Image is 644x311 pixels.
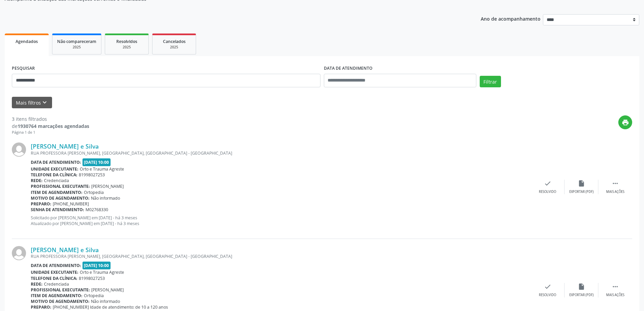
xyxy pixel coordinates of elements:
i: insert_drive_file [578,180,585,187]
i: keyboard_arrow_down [41,99,48,106]
label: DATA DE ATENDIMENTO [324,63,373,74]
b: Senha de atendimento: [31,207,84,213]
span: M02768330 [86,207,108,213]
button: Filtrar [480,76,501,87]
div: 2025 [110,45,144,50]
div: Exportar (PDF) [569,190,594,194]
strong: 1930764 marcações agendadas [18,123,89,129]
b: Preparo: [31,304,51,310]
div: RUA PROFESSORA [PERSON_NAME], [GEOGRAPHIC_DATA], [GEOGRAPHIC_DATA] - [GEOGRAPHIC_DATA] [31,253,531,259]
div: Mais ações [606,293,624,297]
button: print [618,115,632,129]
i: check [544,283,551,290]
span: Credenciada [44,178,69,183]
span: Ortopedia [84,190,104,195]
i:  [612,180,619,187]
b: Unidade executante: [31,269,78,275]
span: Orto e Trauma Agreste [80,269,124,275]
button: Mais filtroskeyboard_arrow_down [12,97,52,109]
span: 81998027253 [79,172,105,178]
span: Não compareceram [57,39,96,44]
b: Motivo de agendamento: [31,298,90,304]
div: Mais ações [606,190,624,194]
div: 2025 [157,45,191,50]
i: print [622,119,629,126]
p: Solicitado por [PERSON_NAME] em [DATE] - há 3 meses Atualizado por [PERSON_NAME] em [DATE] - há 3... [31,215,531,226]
span: [PERSON_NAME] [91,183,124,189]
span: Não informado [91,195,120,201]
span: 81998027253 [79,275,105,281]
a: [PERSON_NAME] e Silva [31,246,99,253]
b: Telefone da clínica: [31,172,77,178]
span: Agendados [16,39,38,44]
b: Data de atendimento: [31,263,81,268]
b: Motivo de agendamento: [31,195,90,201]
b: Unidade executante: [31,166,78,172]
img: img [12,142,26,157]
span: [DATE] 10:00 [82,262,111,269]
b: Rede: [31,281,43,287]
b: Profissional executante: [31,287,90,293]
b: Preparo: [31,201,51,207]
span: Não informado [91,298,120,304]
span: [PERSON_NAME] [91,287,124,293]
img: img [12,246,26,260]
i: check [544,180,551,187]
div: Resolvido [539,190,556,194]
span: Credenciada [44,281,69,287]
span: Ortopedia [84,293,104,298]
a: [PERSON_NAME] e Silva [31,142,99,150]
label: PESQUISAR [12,63,35,74]
span: Cancelados [163,39,186,44]
span: [PHONE_NUMBER] [53,201,89,207]
div: Exportar (PDF) [569,293,594,297]
b: Item de agendamento: [31,190,82,195]
b: Profissional executante: [31,183,90,189]
div: RUA PROFESSORA [PERSON_NAME], [GEOGRAPHIC_DATA], [GEOGRAPHIC_DATA] - [GEOGRAPHIC_DATA] [31,150,531,156]
span: Resolvidos [116,39,137,44]
span: [PHONE_NUMBER] Idade de atendimento: de 10 a 120 anos [53,304,168,310]
div: 3 itens filtrados [12,115,89,123]
div: 2025 [57,45,96,50]
b: Telefone da clínica: [31,275,77,281]
div: Página 1 de 1 [12,130,89,135]
div: de [12,123,89,130]
div: Resolvido [539,293,556,297]
b: Data de atendimento: [31,159,81,165]
span: Orto e Trauma Agreste [80,166,124,172]
i: insert_drive_file [578,283,585,290]
span: [DATE] 10:00 [82,158,111,166]
i:  [612,283,619,290]
b: Rede: [31,178,43,183]
b: Item de agendamento: [31,293,82,298]
p: Ano de acompanhamento [481,14,541,23]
